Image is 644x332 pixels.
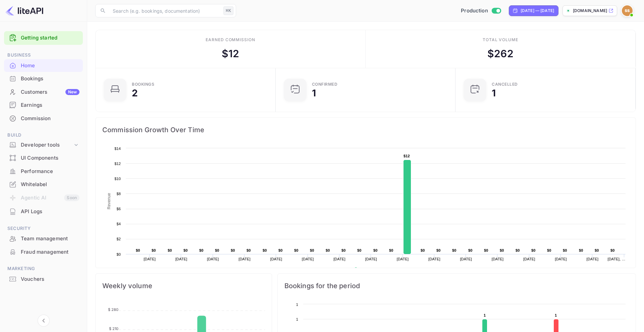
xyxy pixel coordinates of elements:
text: $4 [116,222,121,226]
a: API Logs [4,205,83,218]
a: Whitelabel [4,178,83,190]
text: [DATE] [207,257,219,261]
div: Getting started [4,31,83,45]
tspan: $ 280 [108,307,119,312]
div: Team management [4,232,83,245]
text: [DATE] [333,257,345,261]
div: Fraud management [21,248,79,256]
text: $0 [484,248,488,252]
text: $0 [500,248,504,252]
tspan: $ 210 [109,326,119,331]
div: Team management [21,235,79,243]
text: $0 [516,248,520,252]
text: $2 [116,237,121,241]
text: $0 [116,252,121,256]
a: Vouchers [4,273,83,285]
div: UI Components [21,154,79,162]
div: UI Components [4,152,83,165]
img: Sanjeev Shenoy [622,5,633,16]
text: Revenue [360,267,377,272]
div: Bookings [21,75,79,83]
div: Earned commission [206,37,255,43]
text: 1 [555,313,557,317]
div: Fraud management [4,246,83,259]
div: API Logs [4,205,83,218]
div: Home [21,62,79,70]
input: Search (e.g. bookings, documentation) [109,4,221,17]
a: Home [4,59,83,72]
div: CANCELLED [492,82,518,86]
text: $0 [278,248,283,252]
text: $0 [294,248,299,252]
div: Developer tools [4,139,83,151]
text: $0 [436,248,441,252]
a: Fraud management [4,246,83,258]
div: Earnings [21,101,79,109]
a: UI Components [4,152,83,164]
div: Developer tools [21,141,73,149]
text: $0 [595,248,599,252]
div: Switch to Sandbox mode [458,7,503,15]
text: [DATE] [460,257,472,261]
text: [DATE], … [607,257,625,261]
span: Production [461,7,488,15]
text: $0 [389,248,393,252]
text: 1 [484,313,486,317]
text: $12 [404,154,410,158]
div: CustomersNew [4,86,83,99]
text: $0 [373,248,378,252]
text: $0 [452,248,457,252]
button: Collapse navigation [38,315,50,327]
span: Marketing [4,265,83,272]
text: $0 [547,248,551,252]
div: Whitelabel [21,181,79,188]
div: Performance [21,168,79,175]
text: $8 [116,192,121,196]
text: [DATE] [302,257,314,261]
text: $14 [114,147,121,151]
div: Commission [4,112,83,125]
a: Performance [4,165,83,177]
text: $0 [231,248,235,252]
a: CustomersNew [4,86,83,98]
a: Getting started [21,34,79,42]
div: Total volume [483,37,519,43]
text: [DATE] [238,257,251,261]
a: Commission [4,112,83,124]
span: Bookings for the period [284,280,629,291]
text: $0 [247,248,251,252]
a: Bookings [4,72,83,85]
text: [DATE] [270,257,282,261]
text: $0 [168,248,172,252]
text: $0 [357,248,362,252]
div: $ 262 [487,46,514,61]
div: Confirmed [312,82,338,86]
div: Earnings [4,99,83,112]
div: $ 12 [222,46,239,61]
text: [DATE] [492,257,504,261]
div: 1 [492,88,496,98]
text: [DATE] [555,257,567,261]
div: Performance [4,165,83,178]
text: [DATE] [397,257,409,261]
text: $12 [114,162,121,166]
text: $10 [114,177,121,181]
text: $0 [199,248,204,252]
text: [DATE] [523,257,535,261]
div: Vouchers [4,273,83,286]
img: LiteAPI logo [5,5,43,16]
div: API Logs [21,208,79,216]
text: 1 [296,303,298,307]
div: Bookings [132,82,154,86]
text: $0 [531,248,536,252]
span: Security [4,225,83,232]
div: ⌘K [223,6,233,15]
text: $0 [326,248,330,252]
div: New [65,89,79,95]
text: Revenue [107,193,111,209]
text: [DATE] [365,257,377,261]
text: $0 [310,248,314,252]
a: Earnings [4,99,83,111]
div: [DATE] — [DATE] [521,8,554,14]
text: $0 [136,248,140,252]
